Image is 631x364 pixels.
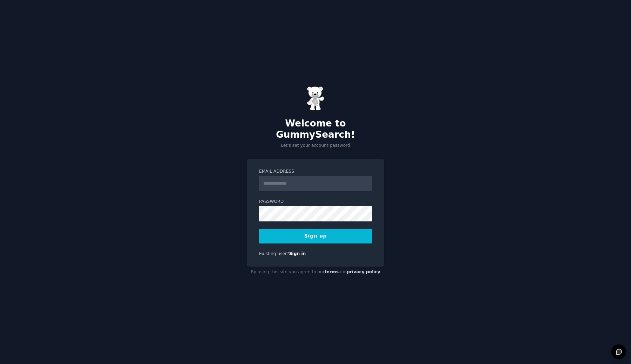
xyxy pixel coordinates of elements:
[289,251,306,256] a: Sign in
[247,118,384,140] h2: Welcome to GummySearch!
[259,251,289,256] span: Existing user?
[259,169,372,175] label: Email Address
[247,143,384,149] p: Let's set your account password
[259,229,372,243] button: Sign up
[307,86,324,111] img: Gummy Bear
[325,269,339,274] a: terms
[247,267,384,278] div: By using this site you agree to our and
[259,199,372,205] label: Password
[347,269,380,274] a: privacy policy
